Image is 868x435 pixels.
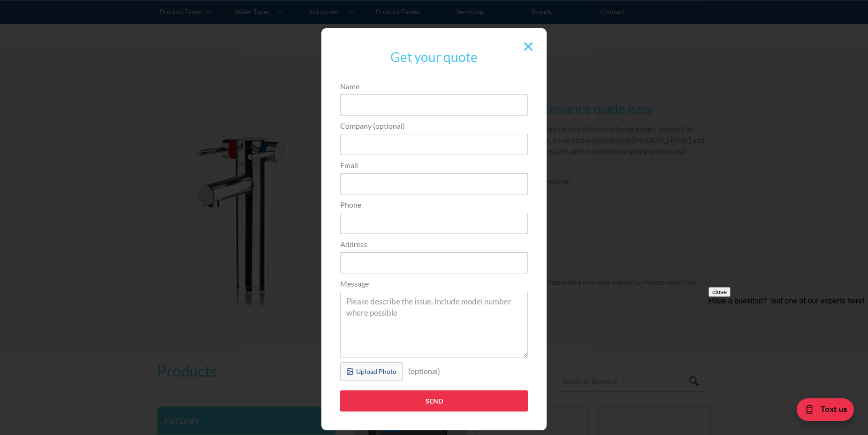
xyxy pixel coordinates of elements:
[403,362,446,380] div: (optional)
[340,239,528,250] label: Address
[340,278,528,289] label: Message
[335,81,533,421] form: Popup Form Servicing
[708,287,868,400] iframe: podium webchat widget prompt
[340,120,528,132] label: Company (optional)
[356,366,396,376] div: Upload Photo
[340,390,528,412] input: Send
[340,199,528,210] label: Phone
[340,81,528,92] label: Name
[340,47,528,67] h3: Get your quote
[340,362,403,381] label: Upload Photo
[774,388,868,435] iframe: podium webchat widget bubble
[340,160,528,171] label: Email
